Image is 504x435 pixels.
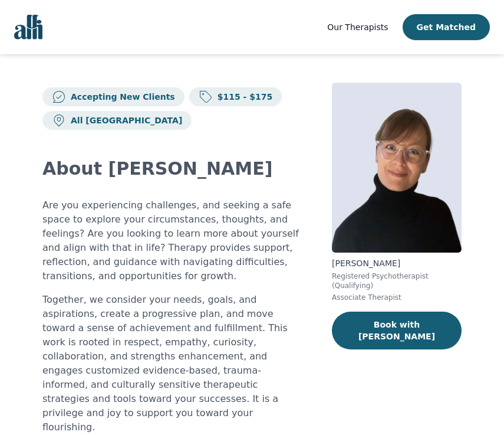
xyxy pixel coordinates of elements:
[42,293,304,434] p: Together, we consider your needs, goals, and aspirations, create a progressive plan, and move tow...
[332,293,462,302] p: Associate Therapist
[327,22,388,32] span: Our Therapists
[66,115,182,126] p: All [GEOGRAPHIC_DATA]
[327,20,388,34] a: Our Therapists
[332,83,462,253] img: Angela_Earl
[213,91,273,103] p: $115 - $175
[42,198,304,283] p: Are you experiencing challenges, and seeking a safe space to explore your circumstances, thoughts...
[14,15,42,40] img: alli logo
[66,91,175,103] p: Accepting New Clients
[403,14,490,40] button: Get Matched
[42,158,304,179] h2: About [PERSON_NAME]
[332,272,462,290] p: Registered Psychotherapist (Qualifying)
[332,312,462,349] button: Book with [PERSON_NAME]
[332,257,462,269] p: [PERSON_NAME]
